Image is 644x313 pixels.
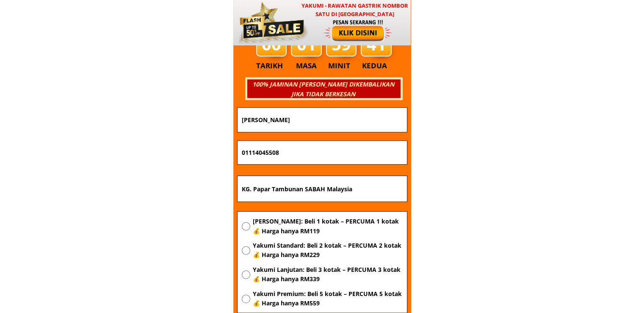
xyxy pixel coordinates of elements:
input: Alamat [240,176,405,201]
input: Nama penuh [240,108,405,132]
input: Nombor Telefon Bimbit [240,141,405,165]
h3: MINIT [328,60,354,72]
h3: KEDUA [362,60,390,72]
h3: 100% JAMINAN [PERSON_NAME] DIKEMBALIKAN JIKA TIDAK BERKESAN [246,80,400,99]
h3: TARIKH [256,60,292,72]
span: Yakumi Standard: Beli 2 kotak – PERCUMA 2 kotak 💰 Harga hanya RM229 [252,241,402,260]
span: Yakumi Lanjutan: Beli 3 kotak – PERCUMA 3 kotak 💰 Harga hanya RM339 [252,265,402,284]
span: [PERSON_NAME]: Beli 1 kotak – PERCUMA 1 kotak 💰 Harga hanya RM119 [252,217,402,236]
span: Yakumi Premium: Beli 5 kotak – PERCUMA 5 kotak 💰 Harga hanya RM559 [252,289,402,308]
h3: MASA [292,60,321,72]
h3: YAKUMI - Rawatan Gastrik Nombor Satu di [GEOGRAPHIC_DATA] [299,1,410,19]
